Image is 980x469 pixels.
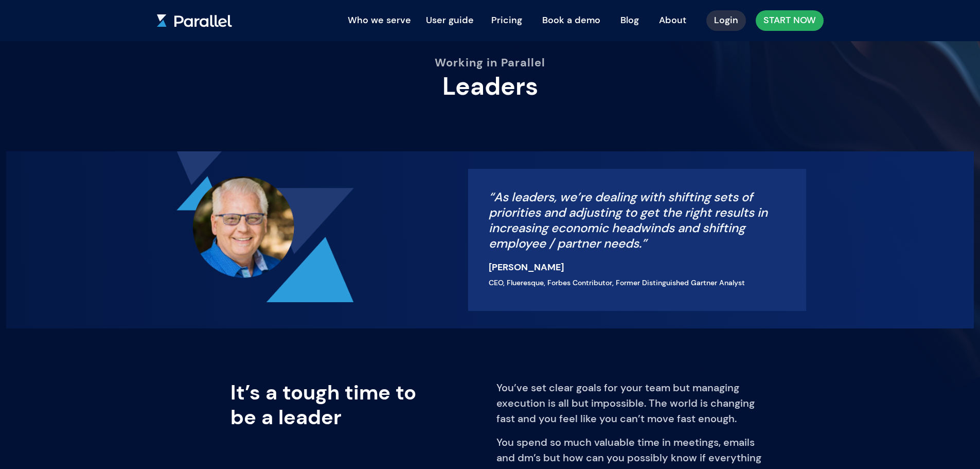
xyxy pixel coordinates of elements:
[534,9,608,31] a: Book a demo
[230,380,436,429] h2: It’s a tough time to be a leader
[484,9,530,31] a: Pricing
[174,151,354,302] img: usecases_user.png
[706,10,746,31] a: Login
[651,9,694,31] a: About
[157,14,232,27] img: parallel.svg
[343,10,416,31] button: Who we serve
[489,259,786,275] h5: [PERSON_NAME]
[489,189,786,251] p: “As leaders, we’re dealing with shifting sets of priorities and adjusting to get the right result...
[756,10,824,31] a: START NOW
[496,380,774,426] p: You’ve set clear goals for your team but managing execution is all but impossible. The world is c...
[310,73,670,100] h1: Leaders
[489,275,786,290] h6: CEO, Flueresque, Forbes Contributor, Former Distinguished Gartner Analyst
[613,9,647,31] a: Blog
[421,10,479,31] button: User guide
